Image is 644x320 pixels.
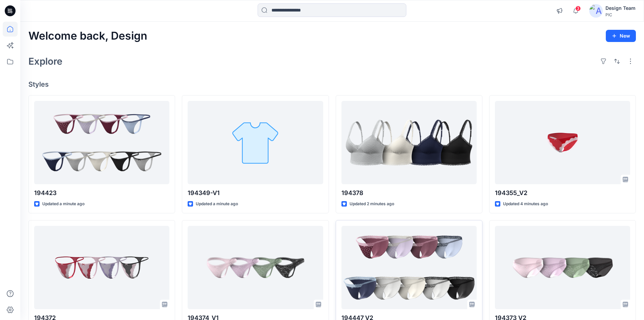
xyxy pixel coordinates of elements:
a: 194373 V2 [495,226,630,310]
a: 194349-V1 [188,101,323,185]
p: Updated a minute ago [196,200,238,208]
p: Updated 2 minutes ago [350,200,394,208]
div: Design Team [605,4,636,12]
h4: Styles [28,80,636,88]
button: New [606,30,636,42]
p: 194423 [34,188,169,198]
p: Updated a minute ago [42,200,85,208]
p: 194355_V2 [495,188,630,198]
h2: Explore [28,56,63,67]
img: avatar [589,4,603,18]
a: 194378 [341,101,477,185]
p: 194349-V1 [188,188,323,198]
p: Updated 4 minutes ago [503,200,548,208]
a: 194447_V2 [341,226,477,310]
p: 194378 [341,188,477,198]
a: 194355_V2 [495,101,630,185]
a: 194423 [34,101,169,185]
span: 3 [575,6,581,11]
h2: Welcome back, Design [28,30,147,42]
a: 194372 [34,226,169,310]
div: PIC [605,12,636,17]
a: 194374_V1 [188,226,323,310]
